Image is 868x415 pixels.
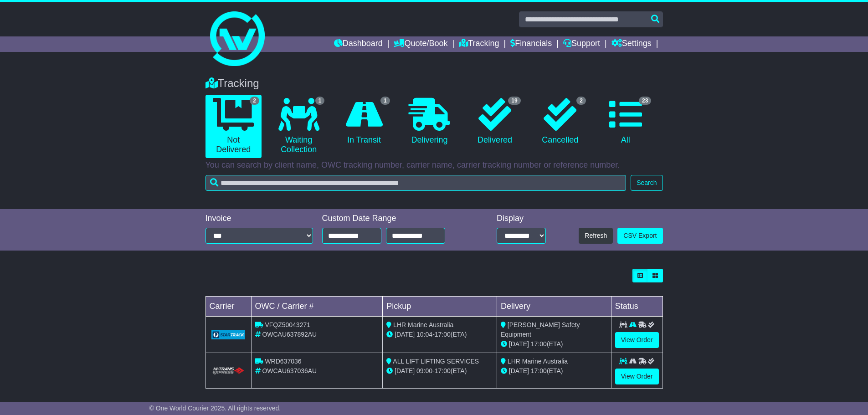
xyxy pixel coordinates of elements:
span: ALL LIFT LIFTING SERVICES [393,358,479,365]
span: 17:00 [435,367,451,374]
span: LHR Marine Australia [393,321,453,328]
span: 10:04 [416,331,432,338]
span: [DATE] [509,367,529,374]
a: 19 Delivered [467,95,523,149]
span: OWCAU637036AU [262,367,317,374]
a: 23 All [597,95,653,149]
div: (ETA) [501,339,607,349]
span: 17:00 [531,367,547,374]
span: 2 [576,97,586,105]
span: [DATE] [509,340,529,348]
button: Search [631,175,663,191]
span: 1 [315,97,325,105]
span: 19 [508,97,520,105]
a: 2 Not Delivered [205,95,262,158]
div: Display [497,214,546,224]
span: © One World Courier 2025. All rights reserved. [149,405,281,412]
td: Carrier [205,297,251,317]
span: WRD637036 [265,358,301,365]
span: [PERSON_NAME] Safety Equipment [501,321,580,338]
div: (ETA) [501,366,607,376]
a: Tracking [459,36,499,52]
a: 1 Waiting Collection [271,95,327,158]
span: 1 [380,97,390,105]
a: View Order [615,369,659,384]
a: Dashboard [334,36,383,52]
td: OWC / Carrier # [251,297,383,317]
div: Invoice [205,214,313,224]
a: 2 Cancelled [532,95,588,149]
a: Settings [611,36,652,52]
p: You can search by client name, OWC tracking number, carrier name, carrier tracking number or refe... [205,160,663,170]
a: Support [563,36,600,52]
div: Custom Date Range [322,214,468,224]
div: - (ETA) [386,330,493,339]
span: VFQZ50043271 [265,321,310,328]
a: Financials [510,36,552,52]
a: CSV Export [617,228,663,244]
span: 17:00 [435,331,451,338]
a: View Order [615,332,659,348]
a: Delivering [401,95,457,149]
img: GetCarrierServiceLogo [211,330,246,339]
div: Tracking [201,77,668,90]
span: [DATE] [395,367,415,374]
a: Quote/Book [394,36,447,52]
span: 09:00 [416,367,432,374]
td: Delivery [497,297,611,317]
div: - (ETA) [386,366,493,376]
td: Pickup [383,297,497,317]
button: Refresh [579,228,613,244]
span: [DATE] [395,331,415,338]
span: 17:00 [531,340,547,348]
img: HiTrans.png [211,367,246,375]
span: 23 [639,97,651,105]
span: OWCAU637892AU [262,331,317,338]
td: Status [611,297,663,317]
a: 1 In Transit [336,95,392,149]
span: LHR Marine Australia [508,358,568,365]
span: 2 [250,97,259,105]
